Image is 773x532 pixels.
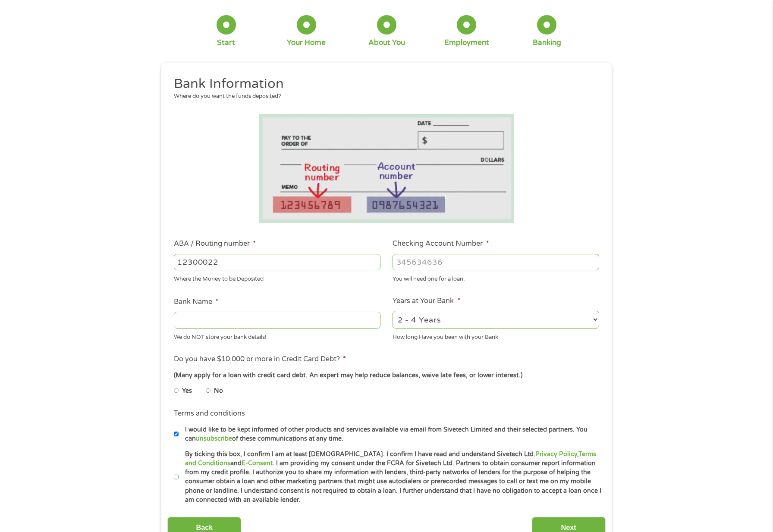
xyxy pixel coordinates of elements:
[174,254,380,270] input: 263177916
[214,386,223,396] label: No
[185,451,596,467] a: Terms and Conditions
[174,272,380,284] div: Where the Money to be Deposited
[174,239,256,248] label: ABA / Routing number
[174,330,380,341] div: We do NOT store your bank details!
[393,254,599,270] input: 345634636
[217,38,235,47] div: Start
[393,272,599,284] div: You will need one for a loan.
[174,75,593,93] h2: Bank Information
[444,38,489,47] div: Employment
[179,425,602,444] label: I would like to be kept informed of other products and services available via email from Sivetech...
[368,38,405,47] div: About You
[535,451,577,458] a: Privacy Policy
[179,450,602,505] label: By ticking this box, I confirm I am at least [DEMOGRAPHIC_DATA]. I confirm I have read and unders...
[393,330,599,341] div: How long Have you been with your Bank
[174,92,593,101] div: Where do you want the funds deposited?
[242,460,273,467] a: E-Consent
[533,38,561,47] div: Banking
[259,114,514,223] img: Routing number location
[174,409,245,418] label: Terms and conditions
[196,435,232,442] a: unsubscribe
[393,297,460,306] label: Years at Your Bank
[174,371,599,380] div: (Many apply for a loan with credit card debt. An expert may help reduce balances, waive late fees...
[182,386,192,396] label: Yes
[393,239,489,248] label: Checking Account Number
[174,355,346,364] label: Do you have $10,000 or more in Credit Card Debt?
[174,297,218,307] label: Bank Name
[287,38,326,47] div: Your Home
